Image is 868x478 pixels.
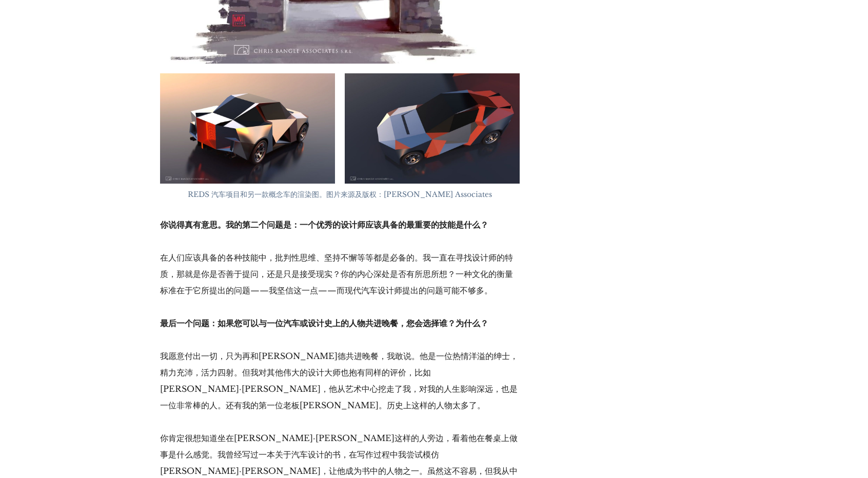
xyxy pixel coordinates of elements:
font: 我愿意付出一切，只为再和[PERSON_NAME]德共进晚餐，我敢说。他是一位热情洋溢的绅士，精力充沛，活力四射。但我对其他伟大的设计大师也抱有同样的评价，比如[PERSON_NAME]·[PE... [160,351,518,410]
font: REDS 汽车项目和另一款概念车的渲染图。图片来源及版权：[PERSON_NAME] Associates [188,190,492,199]
font: 最后一个问题：如果您可以与一位汽车或设计史上的人物共进晚餐，您会选择谁？为什么？ [160,318,488,328]
font: 你说得真有意思。我的第二个问题是：一个优秀的设计师应该具备的最重要的技能是什么？ [160,220,488,230]
font: 在人们应该具备的各种技能中，批判性思维、坚持不懈等等都是必备的。我一直在寻找设计师的特质，那就是你是否善于提问，还是只是接受现实？你的内心深处是否有所思所想？一种文化的衡量标准在于它所提出的问题... [160,252,513,295]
